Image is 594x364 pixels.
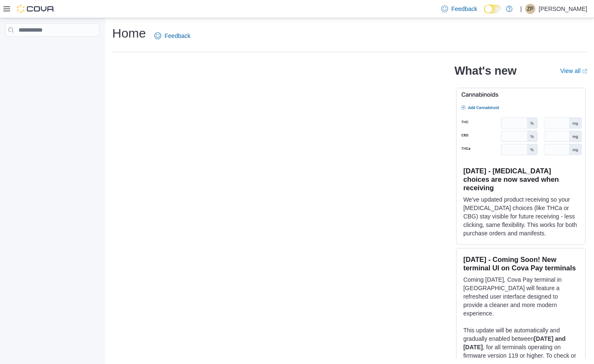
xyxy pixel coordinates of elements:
p: We've updated product receiving so your [MEDICAL_DATA] choices (like THCa or CBG) stay visible fo... [463,195,578,237]
a: Feedback [438,0,481,17]
p: Coming [DATE], Cova Pay terminal in [GEOGRAPHIC_DATA] will feature a refreshed user interface des... [463,275,578,318]
h3: [DATE] - Coming Soon! New terminal UI on Cova Pay terminals [463,255,578,272]
h2: What's new [454,64,516,78]
h1: Home [112,25,146,42]
div: Zach Pendergast [525,4,535,14]
p: [PERSON_NAME] [539,4,587,14]
svg: External link [582,69,587,74]
p: | [520,4,522,14]
input: Dark Mode [484,5,502,13]
h3: [DATE] - [MEDICAL_DATA] choices are now saved when receiving [463,167,578,192]
nav: Complex example [5,38,100,59]
span: Feedback [165,32,190,40]
img: Cova [17,5,55,13]
a: View allExternal link [560,67,587,74]
span: ZP [527,4,533,14]
a: Feedback [151,27,194,44]
span: Feedback [451,5,477,13]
